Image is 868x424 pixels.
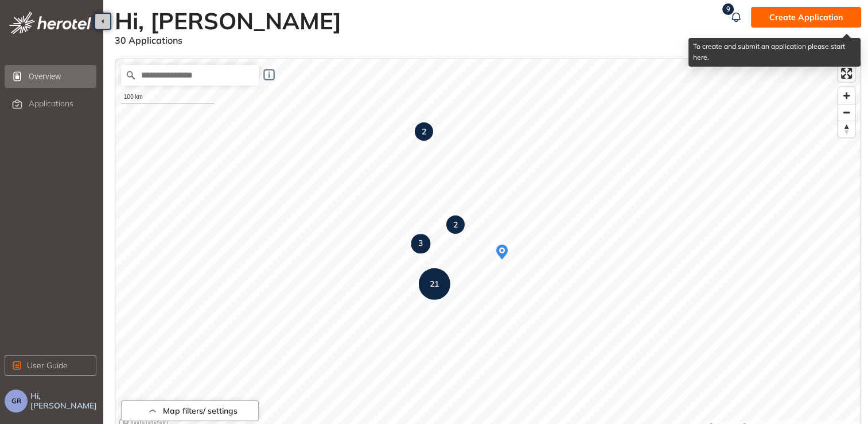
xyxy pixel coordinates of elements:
div: Map marker [411,234,430,253]
strong: 2 [453,219,458,230]
span: 30 Applications [115,34,182,46]
span: Hi, [PERSON_NAME] [30,391,99,411]
div: 100 km [121,91,214,103]
strong: 3 [418,238,423,249]
strong: 2 [422,126,426,137]
div: Map marker [492,242,512,263]
div: Map marker [446,215,465,234]
span: GR [11,397,21,405]
button: User Guide [5,355,96,376]
div: Map marker [419,268,450,300]
input: Search place... [121,65,259,86]
span: User Guide [27,359,68,372]
div: Map marker [415,122,433,141]
button: Map filters/ settings [121,400,259,421]
h2: Hi, [PERSON_NAME] [115,7,348,34]
div: To create and submit an application please start here. [688,38,861,67]
span: 9 [726,5,730,13]
button: Create Application [751,7,861,28]
span: Create Application [769,11,843,24]
img: logo [9,11,91,34]
span: Applications [29,99,73,109]
strong: 21 [430,279,439,289]
span: Overview [29,65,94,88]
button: GR [5,390,28,413]
sup: 9 [722,3,734,15]
span: Map filters/ settings [163,406,238,416]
